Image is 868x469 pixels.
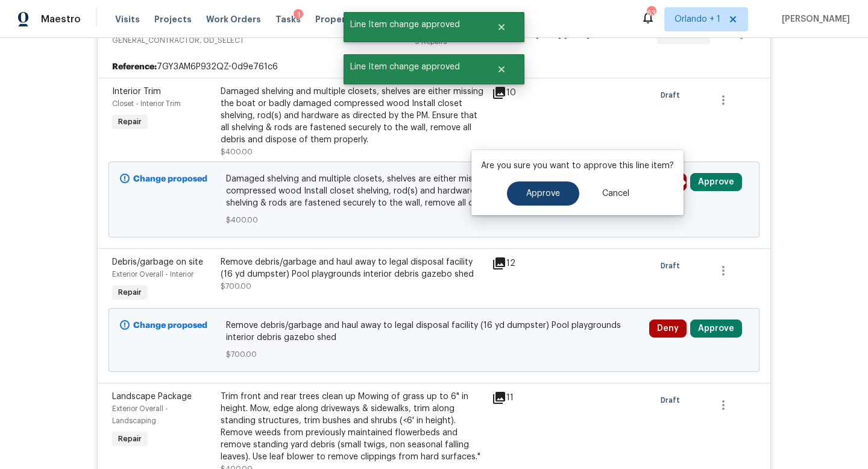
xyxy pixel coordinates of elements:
span: Line Item change approved [344,12,482,37]
span: Damaged shelving and multiple closets, shelves are either missing the boat or badly damaged compr... [226,173,643,209]
span: Orlando + 1 [675,13,720,25]
span: Line Item change approved [344,54,482,80]
span: $400.00 [221,148,253,156]
div: 11 [492,391,539,405]
span: Closet - Interior Trim [112,100,181,107]
span: Repair [113,286,146,298]
button: Approve [690,173,742,191]
span: Draft [661,260,685,272]
span: Landscape Package [112,392,192,401]
b: Change proposed [133,175,207,183]
div: Remove debris/garbage and haul away to legal disposal facility (16 yd dumpster) Pool playgrounds ... [221,256,485,280]
button: Approve [507,181,579,206]
span: $700.00 [221,283,251,290]
span: Repair [113,433,146,445]
span: Cancel [602,189,629,198]
span: $400.00 [226,214,643,226]
button: Close [482,57,521,81]
button: Close [482,15,521,39]
div: 12 [492,256,539,271]
span: Projects [154,13,192,25]
div: 7GY3AM6P932QZ-0d9e761c6 [98,56,770,78]
span: Draft [661,394,685,406]
span: Exterior Overall - Landscaping [112,405,168,424]
button: Cancel [583,181,649,206]
button: Deny [649,319,687,338]
span: Debris/garbage on site [112,258,203,266]
span: Work Orders [206,13,261,25]
div: 10 [492,86,539,100]
span: [PERSON_NAME] [777,13,850,25]
span: $700.00 [226,348,643,360]
span: Visits [115,13,140,25]
div: 1 [294,9,303,21]
span: Approve [526,189,560,198]
span: Remove debris/garbage and haul away to legal disposal facility (16 yd dumpster) Pool playgrounds ... [226,319,643,344]
div: 63 [647,7,655,19]
b: Reference: [112,61,157,73]
button: Approve [690,319,742,338]
p: Are you sure you want to approve this line item? [481,160,674,172]
span: Draft [661,89,685,101]
div: Damaged shelving and multiple closets, shelves are either missing the boat or badly damaged compr... [221,86,485,146]
span: Tasks [275,15,301,24]
span: Maestro [41,13,81,25]
span: Repair [113,116,146,128]
span: Exterior Overall - Interior [112,271,193,278]
span: Interior Trim [112,87,161,96]
div: Trim front and rear trees clean up Mowing of grass up to 6" in height. Mow, edge along driveways ... [221,391,485,463]
span: GENERAL_CONTRACTOR, OD_SELECT [112,34,415,46]
span: Properties [315,13,362,25]
b: Change proposed [133,321,207,330]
